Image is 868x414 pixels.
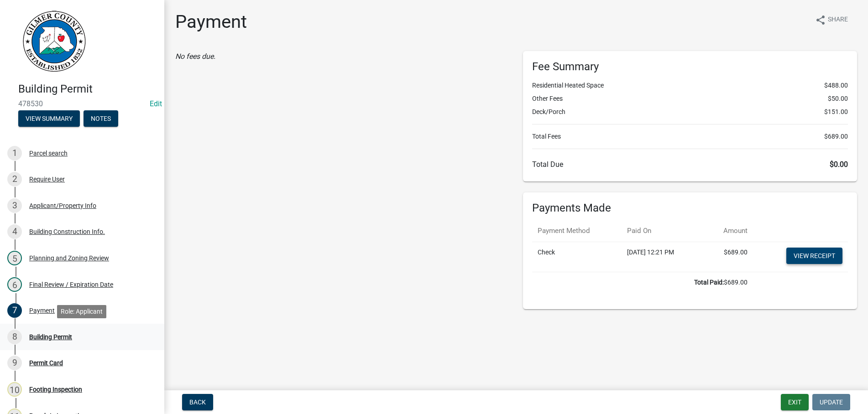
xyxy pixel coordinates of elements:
wm-modal-confirm: Notes [84,115,118,123]
div: 10 [7,382,22,397]
div: Building Permit [29,334,72,340]
h1: Payment [175,11,247,33]
div: Building Construction Info. [29,228,105,235]
td: $689.00 [532,272,753,293]
div: Applicant/Property Info [29,202,96,209]
span: $50.00 [828,94,848,103]
div: 9 [7,356,22,370]
th: Payment Method [532,220,622,242]
div: 7 [7,303,22,318]
div: 4 [7,224,22,239]
div: Planning and Zoning Review [29,255,109,261]
div: Parcel search [29,150,68,156]
li: Residential Heated Space [532,81,848,90]
a: View receipt [786,248,842,264]
h6: Payments Made [532,202,848,215]
li: Other Fees [532,94,848,103]
th: Amount [704,220,753,242]
span: $488.00 [824,81,848,90]
th: Paid On [622,220,703,242]
div: 8 [7,330,22,344]
div: 3 [7,198,22,213]
button: Exit [781,394,809,410]
div: 1 [7,146,22,160]
img: Gilmer County, Georgia [18,10,87,73]
td: $689.00 [704,242,753,272]
span: $151.00 [824,107,848,117]
div: Final Review / Expiration Date [29,281,113,288]
div: 5 [7,251,22,265]
span: Share [828,15,848,26]
td: [DATE] 12:21 PM [622,242,703,272]
b: Total Paid: [694,279,724,286]
span: 478530 [18,99,146,108]
button: shareShare [808,11,855,29]
div: 6 [7,277,22,292]
td: Check [532,242,622,272]
button: View Summary [18,110,80,127]
wm-modal-confirm: Edit Application Number [150,99,162,108]
div: 2 [7,172,22,186]
a: Edit [150,99,162,108]
h6: Fee Summary [532,60,848,73]
span: Update [820,398,843,406]
span: $0.00 [830,160,848,169]
div: Footing Inspection [29,386,82,393]
div: Payment [29,307,55,314]
h4: Building Permit [18,83,157,96]
li: Deck/Porch [532,107,848,117]
span: Back [189,398,206,406]
button: Update [812,394,850,410]
li: Total Fees [532,132,848,141]
div: Require User [29,176,65,182]
button: Notes [84,110,118,127]
div: Permit Card [29,360,63,366]
h6: Total Due [532,160,848,169]
i: share [815,15,826,26]
i: No fees due. [175,52,215,61]
div: Role: Applicant [57,305,106,318]
wm-modal-confirm: Summary [18,115,80,123]
button: Back [182,394,213,410]
span: $689.00 [824,132,848,141]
